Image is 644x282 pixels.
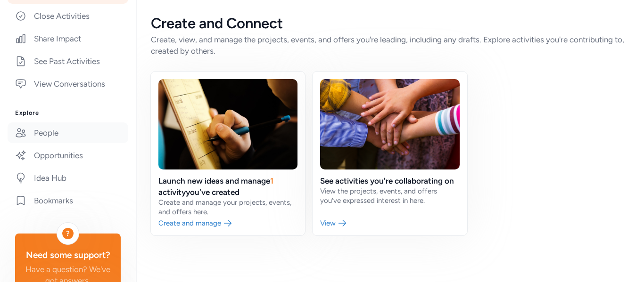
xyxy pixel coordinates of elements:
a: Opportunities [8,145,128,166]
a: People [8,122,128,143]
a: Idea Hub [8,168,128,188]
div: ? [62,228,74,239]
a: See Past Activities [8,51,128,72]
h3: Explore [15,109,121,117]
a: Close Activities [8,6,128,26]
div: Create, view, and manage the projects, events, and offers you're leading, including any drafts. E... [151,34,629,56]
div: Create and Connect [151,15,629,32]
div: Need some support? [23,249,113,262]
a: Bookmarks [8,190,128,211]
a: View Conversations [8,73,128,94]
a: Share Impact [8,28,128,49]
